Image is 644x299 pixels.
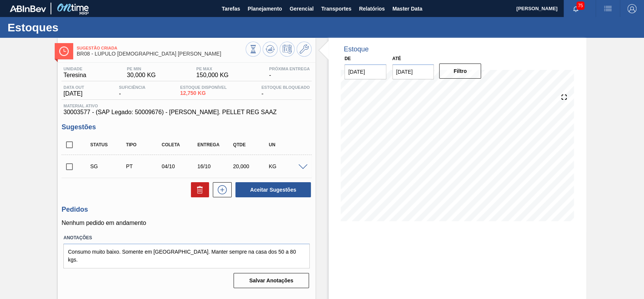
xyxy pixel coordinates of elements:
[603,4,612,13] img: userActions
[63,109,310,116] span: 30003577 - (SAP Legado: 50009676) - [PERSON_NAME]. PELLET REG SAAZ
[77,46,246,50] span: Sugestão Criada
[234,273,309,288] button: Salvar Anotações
[246,42,261,57] button: Visão Geral dos Estoques
[59,46,69,56] img: Ícone
[63,85,84,90] span: Data out
[196,72,228,79] span: 150,000 KG
[117,85,147,97] div: -
[196,67,228,71] span: PE MAX
[321,4,351,13] span: Transportes
[160,163,199,169] div: 04/10/2025
[63,104,310,108] span: Material ativo
[63,232,310,243] label: Anotações
[290,4,314,13] span: Gerencial
[263,42,278,57] button: Atualizar Gráfico
[88,142,128,147] div: Status
[297,42,312,57] button: Ir ao Master Data / Geral
[61,220,312,226] p: Nenhum pedido em andamento
[63,72,86,79] span: Teresina
[119,85,145,90] span: Suficiência
[63,243,310,268] textarea: Consumo muito baixo. Somente em [GEOGRAPHIC_DATA]. Manter sempre na casa dos 50 a 80 kgs.
[392,56,401,61] label: Até
[267,163,306,169] div: KG
[124,163,163,169] div: Pedido de Transferência
[160,142,199,147] div: Coleta
[232,181,312,198] div: Aceitar Sugestões
[8,23,141,32] h1: Estoques
[231,142,271,147] div: Qtde
[187,182,209,197] div: Excluir Sugestões
[247,4,282,13] span: Planejamento
[267,142,306,147] div: UN
[261,85,310,90] span: Estoque Bloqueado
[180,85,226,90] span: Estoque Disponível
[359,4,384,13] span: Relatórios
[260,85,312,97] div: -
[235,182,311,197] button: Aceitar Sugestões
[61,123,312,131] h3: Sugestões
[439,64,481,79] button: Filtro
[63,67,86,71] span: Unidade
[124,142,163,147] div: Tipo
[344,45,369,53] div: Estoque
[63,90,84,97] span: [DATE]
[10,5,46,12] img: TNhmsLtSVTkK8tSr43FrP2fwEKptu5GPRR3wAAAABJRU5ErkJggg==
[195,142,235,147] div: Entrega
[209,182,232,197] div: Nova sugestão
[344,56,351,61] label: De
[61,206,312,214] h3: Pedidos
[88,163,128,169] div: Sugestão Criada
[127,72,156,79] span: 30,000 KG
[195,163,235,169] div: 16/10/2025
[267,67,312,79] div: -
[77,51,246,57] span: BR08 - LÚPULO AROMÁTICO PELLET SAAZ
[392,4,422,13] span: Master Data
[280,42,295,57] button: Programar Estoque
[564,3,588,14] button: Notificações
[576,2,584,10] span: 75
[269,67,310,71] span: Próxima Entrega
[180,90,226,96] span: 12,750 KG
[627,4,636,13] img: Logout
[222,4,240,13] span: Tarefas
[392,64,434,79] input: dd/mm/yyyy
[231,163,271,169] div: 20,000
[127,67,156,71] span: PE MIN
[344,64,386,79] input: dd/mm/yyyy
